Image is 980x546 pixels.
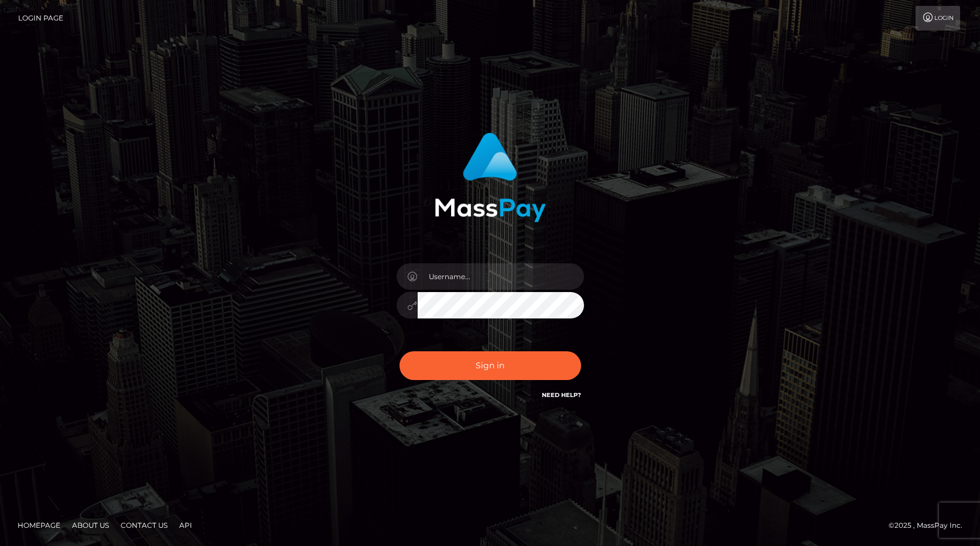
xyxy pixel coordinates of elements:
[916,6,960,30] a: Login
[67,516,114,534] a: About Us
[399,351,581,380] button: Sign in
[889,519,971,532] div: © 2025 , MassPay Inc.
[435,133,546,222] img: MassPay Login
[18,6,63,30] a: Login Page
[13,516,65,534] a: Homepage
[418,263,584,290] input: Username...
[542,391,581,399] a: Need Help?
[116,516,172,534] a: Contact Us
[175,516,197,534] a: API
